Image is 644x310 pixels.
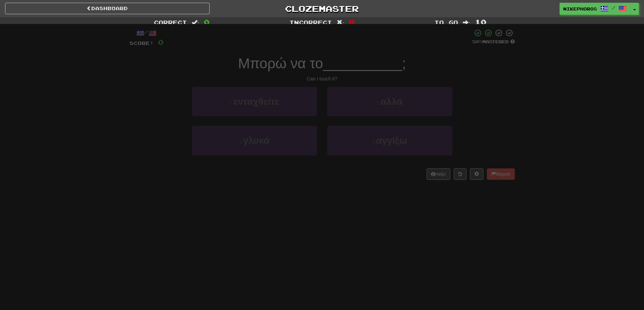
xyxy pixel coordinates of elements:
button: Round history (alt+y) [454,168,467,180]
span: 50 % [472,39,482,44]
span: αγγίξω [376,135,407,146]
a: Dashboard [5,3,210,14]
span: Incorrect [289,19,332,26]
button: 3.γλυκά [192,126,317,155]
span: γλυκά [243,135,270,146]
span: αλλά [381,96,403,107]
button: 1.ενταχθείτε [192,87,317,116]
a: Clozemaster [220,3,424,15]
div: Mastered [472,39,515,45]
small: 3 . [239,139,243,145]
span: 0 [158,38,164,46]
span: : [192,20,199,25]
a: Nikephoros / [559,3,630,15]
small: 2 . [377,100,381,106]
span: / [612,5,615,10]
span: __________ [323,55,402,71]
span: 0 [204,18,210,26]
span: : [463,20,470,25]
div: Can I touch it? [129,75,515,82]
span: Μπορώ να το [238,55,323,71]
small: 1 . [230,100,234,106]
span: : [337,20,344,25]
span: Correct [154,19,187,26]
button: 2.αλλά [327,87,452,116]
small: 4 . [372,139,376,145]
span: Score: [129,40,154,46]
span: 0 [349,18,355,26]
button: Report [487,168,515,180]
span: Nikephoros [563,6,597,12]
div: / [129,29,164,37]
button: Help! [427,168,451,180]
button: 4.αγγίξω [327,126,452,155]
span: ενταχθείτε [233,96,279,107]
span: ; [402,55,406,71]
span: To go [434,19,458,26]
span: 10 [475,18,486,26]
